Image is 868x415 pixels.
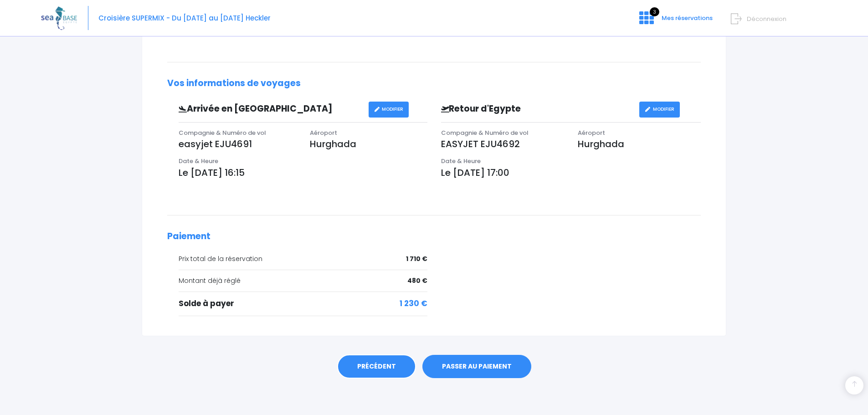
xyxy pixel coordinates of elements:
[310,137,427,151] p: Hurghada
[441,137,564,151] p: EASYJET EJU4692
[179,157,218,165] span: Date & Heure
[369,102,409,118] a: MODIFIER
[179,128,266,137] span: Compagnie & Numéro de vol
[167,231,701,242] h2: Paiement
[747,15,786,23] span: Déconnexion
[407,276,427,286] span: 480 €
[662,14,713,22] span: Mes réservations
[179,137,296,151] p: easyjet EJU4691
[422,355,531,379] a: PASSER AU PAIEMENT
[179,254,427,264] div: Prix total de la réservation
[578,137,701,151] p: Hurghada
[639,102,680,118] a: MODIFIER
[434,104,639,114] h3: Retour d'Egypte
[172,104,369,114] h3: Arrivée en [GEOGRAPHIC_DATA]
[406,254,427,264] span: 1 710 €
[441,128,529,137] span: Compagnie & Numéro de vol
[98,13,271,23] span: Croisière SUPERMIX - Du [DATE] au [DATE] Heckler
[400,298,427,310] span: 1 230 €
[441,157,481,165] span: Date & Heure
[179,276,427,286] div: Montant déjà réglé
[632,17,718,26] a: 3 Mes réservations
[650,7,659,16] span: 3
[441,166,701,179] p: Le [DATE] 17:00
[310,128,337,137] span: Aéroport
[179,298,427,310] div: Solde à payer
[578,128,605,137] span: Aéroport
[337,354,416,379] a: PRÉCÉDENT
[179,166,427,179] p: Le [DATE] 16:15
[167,78,701,89] h2: Vos informations de voyages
